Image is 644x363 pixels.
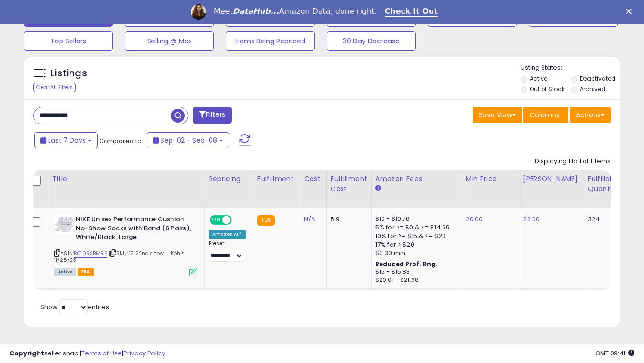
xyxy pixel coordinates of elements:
[24,31,113,51] button: Top Sellers
[523,107,568,123] button: Columns
[191,4,206,20] img: Profile image for Georgie
[327,31,416,51] button: 30 Day Decrease
[54,249,188,264] span: | SKU: 15.22no show L-Kohls-11/28/23
[530,74,547,83] label: Active
[375,240,454,249] div: 17% for > $20
[125,31,214,51] button: Selling @ Max
[375,276,454,284] div: $20.01 - $21.68
[74,249,107,258] a: B010RSBMRE
[10,349,165,358] div: seller snap | |
[76,215,191,244] b: NIKE Unisex Performance Cushion No-Show Socks with Band (6 Pairs), White/Black, Large
[231,216,246,224] span: OFF
[233,7,279,16] i: DataHub...
[54,268,76,276] span: All listings currently available for purchase on Amazon
[209,174,249,184] div: Repricing
[331,174,367,194] div: Fulfillment Cost
[588,215,617,224] div: 324
[54,215,197,275] div: ASIN:
[209,240,246,262] div: Preset:
[580,85,605,93] label: Archived
[304,215,315,224] a: N/A
[473,107,522,123] button: Save View
[466,174,515,184] div: Min Price
[226,31,315,51] button: Items Being Repriced
[161,135,217,145] span: Sep-02 - Sep-08
[50,67,87,80] h5: Listings
[375,249,454,258] div: $0.30 min
[375,174,458,184] div: Amazon Fees
[466,215,483,224] a: 20.00
[304,174,322,184] div: Cost
[626,9,635,14] div: Close
[375,268,454,276] div: $15 - $15.83
[257,215,275,226] small: FBA
[570,107,611,123] button: Actions
[595,349,634,358] span: 2025-09-16 09:41 GMT
[123,349,165,358] a: Privacy Policy
[48,135,86,145] span: Last 7 Days
[33,83,76,92] div: Clear All Filters
[99,136,143,145] span: Compared to:
[209,230,246,239] div: Amazon AI *
[535,157,611,166] div: Displaying 1 to 1 of 1 items
[211,216,222,224] span: ON
[530,110,560,120] span: Columns
[523,174,580,184] div: [PERSON_NAME]
[10,349,44,358] strong: Copyright
[521,63,620,73] p: Listing States:
[147,132,229,148] button: Sep-02 - Sep-08
[214,7,377,16] div: Meet Amazon Data, done right.
[193,107,231,124] button: Filters
[78,268,94,276] span: FBA
[375,232,454,240] div: 10% for >= $15 & <= $20
[375,184,381,193] small: Amazon Fees.
[580,74,615,83] label: Deactivated
[530,85,564,93] label: Out of Stock
[375,215,454,223] div: $10 - $10.76
[385,7,438,17] a: Check It Out
[375,260,438,268] b: Reduced Prof. Rng.
[257,174,296,184] div: Fulfillment
[81,349,122,358] a: Terms of Use
[523,215,540,224] a: 22.00
[40,302,109,311] span: Show: entries
[588,174,621,194] div: Fulfillable Quantity
[34,132,98,148] button: Last 7 Days
[52,174,201,184] div: Title
[54,215,73,234] img: 51YiffUOlBL._SL40_.jpg
[331,215,364,224] div: 5.9
[375,223,454,232] div: 5% for >= $0 & <= $14.99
